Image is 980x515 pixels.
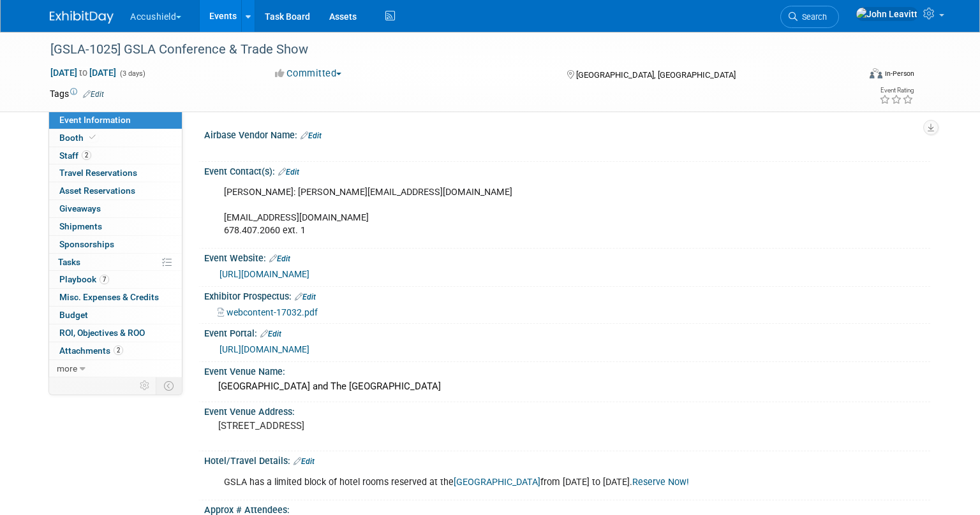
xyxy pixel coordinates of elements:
[219,344,309,354] a: [URL][DOMAIN_NAME]
[271,67,346,80] button: Committed
[856,7,918,21] img: John Leavitt
[260,330,281,338] a: Edit
[204,287,930,303] div: Exhibitor Prospectus:
[114,345,123,355] span: 2
[59,239,114,249] span: Sponsorships
[59,274,109,284] span: Playbook
[59,133,98,143] span: Booth
[49,200,182,217] a: Giveaways
[632,477,689,488] a: Reserve Now!
[204,362,930,378] div: Event Venue Name:
[870,68,882,78] img: Format-Inperson.png
[204,126,930,142] div: Airbase Vendor Name:
[59,168,137,178] span: Travel Reservations
[204,402,930,418] div: Event Venue Address:
[100,275,109,284] span: 7
[49,307,182,324] a: Budget
[301,131,322,140] a: Edit
[77,68,89,78] span: to
[49,218,182,235] a: Shipments
[49,112,182,129] a: Event Information
[134,377,156,394] td: Personalize Event Tab Strip
[218,420,493,432] pre: [STREET_ADDRESS]
[119,69,145,78] span: (3 days)
[82,150,91,160] span: 2
[49,342,182,359] a: Attachments2
[214,377,921,396] div: [GEOGRAPHIC_DATA] and The [GEOGRAPHIC_DATA]
[57,363,77,374] span: more
[204,249,930,265] div: Event Website:
[49,254,182,271] a: Tasks
[59,150,91,161] span: Staff
[454,477,540,488] a: [GEOGRAPHIC_DATA]
[226,307,318,317] span: webcontent-17032.pdf
[49,164,182,182] a: Travel Reservations
[269,254,290,263] a: Edit
[49,182,182,199] a: Asset Reservations
[50,67,117,78] span: [DATE] [DATE]
[49,289,182,306] a: Misc. Expenses & Credits
[58,257,80,267] span: Tasks
[204,162,930,178] div: Event Contact(s):
[59,328,145,338] span: ROI, Objectives & ROO
[293,457,315,466] a: Edit
[215,180,790,243] div: [PERSON_NAME]: [PERSON_NAME][EMAIL_ADDRESS][DOMAIN_NAME] [EMAIL_ADDRESS][DOMAIN_NAME] 678.407.206...
[59,115,131,125] span: Event Information
[83,90,104,99] a: Edit
[156,377,182,394] td: Toggle Event Tabs
[46,38,841,61] div: [GSLA-1025] GSLA Conference & Trade Show
[576,70,736,80] span: [GEOGRAPHIC_DATA], [GEOGRAPHIC_DATA]
[59,221,102,231] span: Shipments
[50,87,104,100] td: Tags
[204,324,930,340] div: Event Portal:
[50,11,114,24] img: ExhibitDay
[49,271,182,288] a: Playbook7
[49,324,182,342] a: ROI, Objectives & ROO
[49,147,182,164] a: Staff2
[798,12,827,22] span: Search
[89,134,96,141] i: Booth reservation complete
[59,345,123,356] span: Attachments
[49,129,182,147] a: Booth
[59,185,135,196] span: Asset Reservations
[780,6,839,28] a: Search
[49,236,182,253] a: Sponsorships
[884,69,914,78] div: In-Person
[278,168,299,177] a: Edit
[786,66,914,85] div: Event Format
[219,269,309,279] a: [URL][DOMAIN_NAME]
[49,360,182,377] a: more
[295,293,316,301] a: Edit
[59,203,101,214] span: Giveaways
[59,310,88,320] span: Budget
[218,307,318,317] a: webcontent-17032.pdf
[204,451,930,468] div: Hotel/Travel Details:
[879,87,914,94] div: Event Rating
[215,470,790,495] div: GSLA has a limited block of hotel rooms reserved at the from [DATE] to [DATE].
[59,292,159,302] span: Misc. Expenses & Credits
